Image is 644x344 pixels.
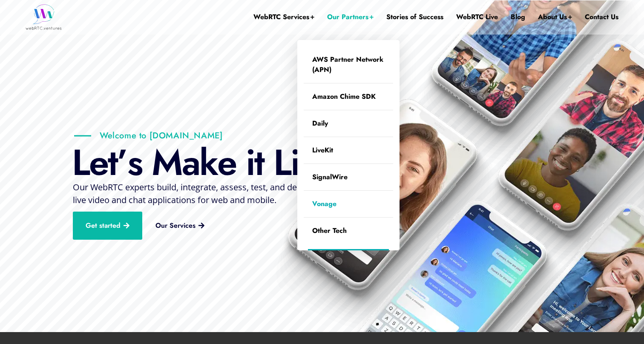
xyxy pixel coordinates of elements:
div: a [182,143,199,182]
a: Get started [73,212,142,240]
a: AWS Partner Network (APN) [304,46,393,83]
a: Vonage [304,191,393,217]
a: Daily [304,110,393,137]
img: WebRTC.ventures [26,4,62,30]
div: e [89,143,108,182]
p: Welcome to [DOMAIN_NAME] [74,130,223,141]
a: SignalWire [304,164,393,190]
a: Other Tech [304,218,393,244]
div: ’ [117,143,127,182]
div: i [290,143,299,182]
a: LiveKit [304,137,393,163]
span: Our WebRTC experts build, integrate, assess, test, and deploy live video and chat applications fo... [73,181,313,206]
div: t [108,143,117,182]
div: t [254,143,264,182]
div: L [72,143,89,182]
div: e [217,143,236,182]
a: Our Services [143,215,217,236]
div: i [246,143,254,182]
div: s [127,143,142,182]
div: L [273,143,290,182]
div: k [199,143,217,182]
a: Amazon Chime SDK [304,83,393,110]
div: M [152,143,182,182]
